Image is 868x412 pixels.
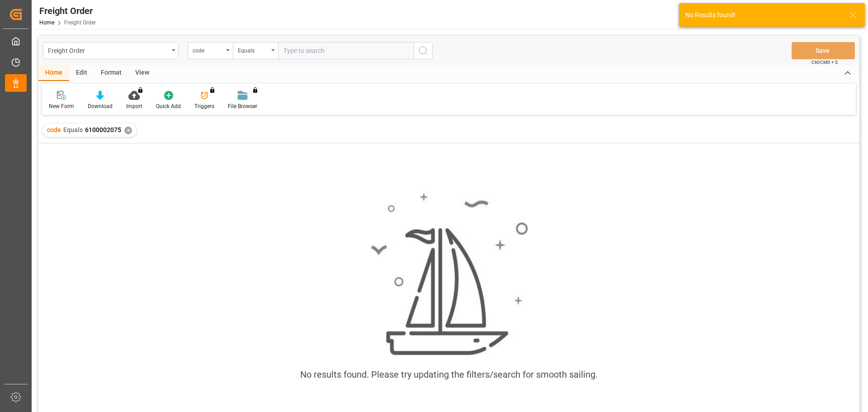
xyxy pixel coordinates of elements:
[47,126,61,133] span: code
[238,44,269,55] div: Equals
[39,19,54,26] a: Home
[300,368,598,381] div: No results found. Please try updating the filters/search for smooth sailing.
[188,42,233,59] button: open menu
[63,126,83,133] span: Equals
[233,42,278,59] button: open menu
[792,42,855,59] button: Save
[88,102,113,110] div: Download
[38,66,69,81] div: Home
[48,44,169,56] div: Freight Order
[85,126,121,133] span: 6100002075
[193,44,223,55] div: code
[49,102,74,110] div: New Form
[43,42,179,59] button: open menu
[69,66,94,81] div: Edit
[370,192,528,356] img: smooth_sailing.jpeg
[128,66,156,81] div: View
[278,42,414,59] input: Type to search
[414,42,433,59] button: search button
[124,127,132,134] div: ✕
[94,66,128,81] div: Format
[811,59,838,66] span: Ctrl/CMD + S
[685,10,841,20] div: No Results found!
[39,4,96,18] div: Freight Order
[156,102,181,110] div: Quick Add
